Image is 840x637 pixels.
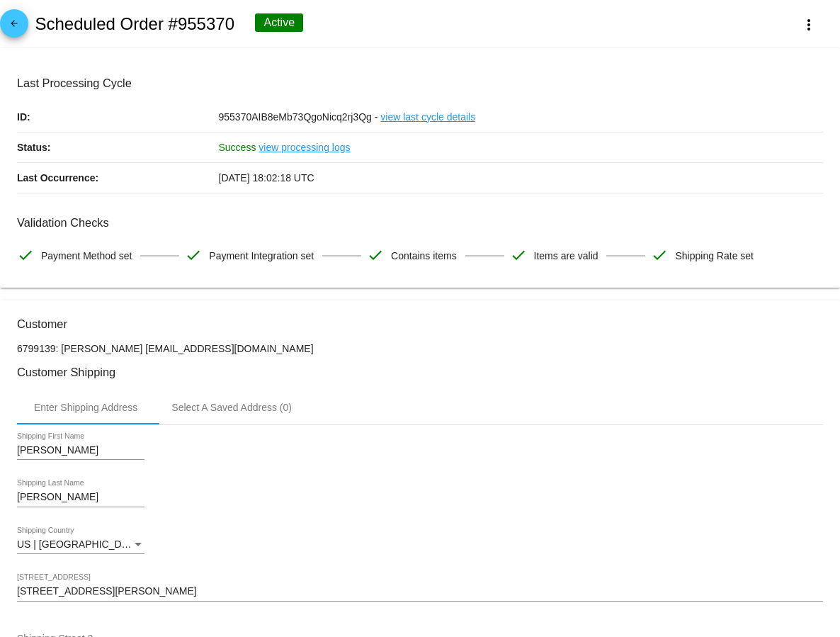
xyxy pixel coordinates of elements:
input: Shipping Street 1 [17,586,823,597]
h3: Last Processing Cycle [17,77,823,90]
span: Payment Method set [41,241,132,271]
div: Active [255,13,303,32]
input: Shipping Last Name [17,492,144,503]
span: Shipping Rate set [675,241,754,271]
span: [DATE] 18:02:18 UTC [219,172,314,184]
mat-icon: check [367,247,384,264]
h3: Validation Checks [17,216,823,230]
span: Payment Integration set [209,241,314,271]
mat-icon: check [651,247,668,264]
mat-icon: more_vert [800,16,817,33]
span: Contains items [391,241,457,271]
span: Success [219,142,256,153]
mat-icon: check [185,247,202,264]
p: ID: [17,102,219,132]
input: Shipping First Name [17,445,144,456]
p: Last Occurrence: [17,163,219,193]
mat-icon: arrow_back [6,18,23,35]
h3: Customer [17,317,823,331]
div: Select A Saved Address (0) [171,402,292,413]
mat-select: Shipping Country [17,539,144,551]
mat-icon: check [17,247,34,264]
span: Items are valid [534,241,598,271]
span: US | [GEOGRAPHIC_DATA] [17,539,142,550]
p: 6799139: [PERSON_NAME] [EMAIL_ADDRESS][DOMAIN_NAME] [17,343,823,354]
mat-icon: check [510,247,527,264]
a: view last cycle details [380,102,475,132]
h2: Scheduled Order #955370 [35,14,234,34]
a: view processing logs [259,133,350,162]
div: Enter Shipping Address [34,402,137,413]
p: Status: [17,133,219,162]
h3: Customer Shipping [17,366,823,379]
span: 955370AIB8eMb73QgoNicq2rj3Qg - [219,111,378,123]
